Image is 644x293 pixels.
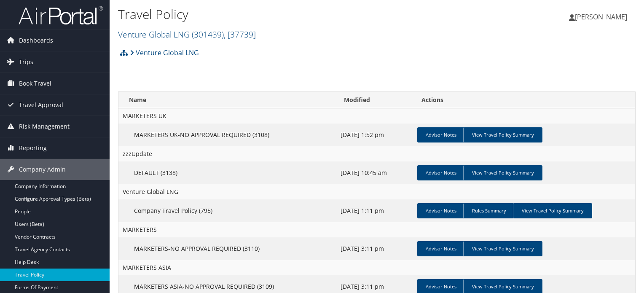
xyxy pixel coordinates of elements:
[118,184,635,199] td: Venture Global LNG
[575,12,627,22] span: [PERSON_NAME]
[224,29,256,40] span: , [ 37739 ]
[513,203,592,218] a: View Travel Policy Summary
[336,92,414,108] th: Modified: activate to sort column descending
[192,29,224,40] span: ( 301439 )
[417,203,465,218] a: Advisor Notes
[336,237,414,260] td: [DATE] 3:11 pm
[336,161,414,184] td: [DATE] 10:45 am
[118,161,336,184] td: DEFAULT (3138)
[118,5,463,23] h1: Travel Policy
[417,241,465,256] a: Advisor Notes
[19,159,66,180] span: Company Admin
[336,199,414,222] td: [DATE] 1:11 pm
[118,260,635,275] td: MARKETERS ASIA
[118,92,336,108] th: Name: activate to sort column ascending
[118,199,336,222] td: Company Travel Policy (795)
[417,165,465,180] a: Advisor Notes
[19,5,103,25] img: airportal-logo.png
[463,165,542,180] a: View Travel Policy Summary
[118,237,336,260] td: MARKETERS-NO APPROVAL REQUIRED (3110)
[19,94,63,116] span: Travel Approval
[118,146,635,161] td: zzzUpdate
[336,124,414,146] td: [DATE] 1:52 pm
[19,116,70,137] span: Risk Management
[19,73,51,94] span: Book Travel
[118,222,635,237] td: MARKETERS
[19,30,53,51] span: Dashboards
[463,203,515,218] a: Rules Summary
[19,51,33,73] span: Trips
[118,108,635,124] td: MARKETERS UK
[569,4,636,30] a: [PERSON_NAME]
[463,241,542,256] a: View Travel Policy Summary
[130,44,199,61] a: Venture Global LNG
[118,124,336,146] td: MARKETERS UK-NO APPROVAL REQUIRED (3108)
[414,92,635,108] th: Actions
[463,127,542,142] a: View Travel Policy Summary
[118,29,256,40] a: Venture Global LNG
[417,127,465,142] a: Advisor Notes
[19,137,47,159] span: Reporting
